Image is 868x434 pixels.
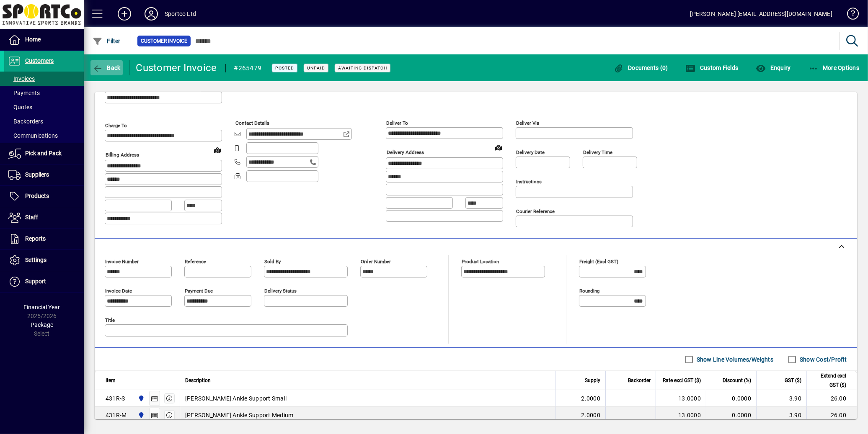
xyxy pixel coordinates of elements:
button: Back [90,60,123,75]
span: Communications [8,132,58,139]
button: More Options [806,60,862,75]
div: Customer Invoice [136,61,217,74]
span: Awaiting Dispatch [338,65,387,71]
mat-label: Rounding [579,288,599,294]
td: 0.0000 [706,390,756,407]
a: Home [4,29,84,50]
button: Enquiry [754,60,793,75]
mat-label: Freight (excl GST) [579,259,618,265]
a: Backorders [4,114,84,128]
span: Reports [25,235,46,242]
span: Unpaid [307,65,325,71]
td: 3.90 [756,407,806,424]
span: Settings [25,257,46,263]
mat-label: Deliver via [516,120,539,126]
span: Support [25,278,46,285]
span: Sportco Ltd Warehouse [136,394,145,403]
span: Sportco Ltd Warehouse [136,411,145,420]
button: Custom Fields [684,60,741,75]
mat-label: Delivery date [516,149,545,155]
span: Suppliers [25,171,49,178]
span: Quotes [8,104,32,110]
span: More Options [809,64,860,71]
a: Products [4,186,84,207]
span: Customer Invoice [141,37,187,45]
span: Backorders [8,118,43,125]
td: 3.90 [756,390,806,407]
span: Posted [275,65,294,71]
a: View on map [492,141,505,154]
span: Invoices [8,75,35,82]
a: View on map [211,143,224,157]
a: Suppliers [4,164,84,185]
span: [PERSON_NAME] Ankle Support Medium [185,411,294,419]
span: [PERSON_NAME] Ankle Support Small [185,394,287,403]
span: Supply [585,376,600,385]
mat-label: Reference [185,259,206,265]
span: 2.0000 [581,411,601,419]
span: Backorder [628,376,651,385]
div: Sportco Ltd [165,7,196,21]
div: 431R-M [106,411,127,419]
div: [PERSON_NAME] [EMAIL_ADDRESS][DOMAIN_NAME] [690,7,832,21]
div: 13.0000 [661,394,701,403]
a: Staff [4,207,84,228]
span: Rate excl GST ($) [663,376,701,385]
a: Knowledge Base [841,2,858,29]
span: Customers [25,57,54,64]
span: Documents (0) [614,64,668,71]
a: Quotes [4,100,84,114]
td: 0.0000 [706,407,756,424]
mat-label: Sold by [264,259,281,265]
span: Products [25,193,49,199]
span: Description [185,376,211,385]
mat-label: Delivery status [264,288,297,294]
span: Home [25,36,41,43]
mat-label: Charge To [105,123,127,128]
app-page-header-button: Back [84,60,130,75]
span: Item [106,376,116,385]
span: 2.0000 [581,394,601,403]
div: 13.0000 [661,411,701,419]
mat-label: Courier Reference [516,208,555,214]
span: Discount (%) [723,376,751,385]
label: Show Cost/Profit [798,355,847,364]
span: Financial Year [24,304,60,311]
mat-label: Invoice number [105,259,139,265]
mat-label: Instructions [516,179,542,185]
a: Settings [4,250,84,271]
td: 26.00 [806,407,857,424]
a: Support [4,271,84,292]
button: Filter [90,33,123,49]
button: Add [111,6,138,21]
span: Payments [8,90,40,96]
td: 26.00 [806,390,857,407]
mat-label: Payment due [185,288,213,294]
span: GST ($) [785,376,801,385]
span: Custom Fields [686,64,739,71]
div: 431R-S [106,394,125,403]
mat-label: Title [105,317,115,323]
mat-label: Deliver To [386,120,408,126]
a: Reports [4,229,84,249]
span: Staff [25,214,38,221]
a: Pick and Pack [4,143,84,164]
span: Package [31,321,53,328]
button: Documents (0) [612,60,670,75]
mat-label: Delivery time [583,149,612,155]
mat-label: Order number [361,259,391,265]
button: Profile [138,6,165,21]
div: #265479 [234,62,262,75]
span: Extend excl GST ($) [812,371,846,390]
a: Invoices [4,72,84,86]
mat-label: Product location [462,259,499,265]
span: Filter [93,38,121,44]
span: Enquiry [756,64,790,71]
span: Back [93,64,121,71]
label: Show Line Volumes/Weights [695,355,773,364]
span: Pick and Pack [25,150,62,157]
mat-label: Invoice date [105,288,132,294]
a: Communications [4,128,84,143]
a: Payments [4,86,84,100]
